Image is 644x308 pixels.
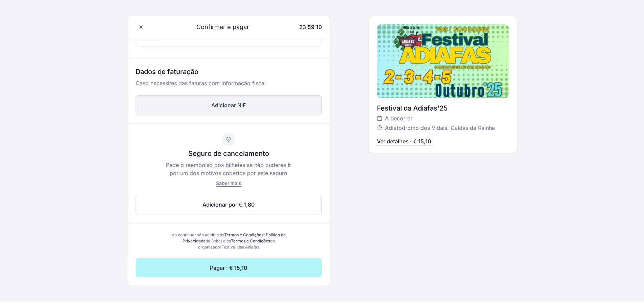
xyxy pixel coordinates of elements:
p: Seguro de cancelamento [188,149,269,158]
div: Ao continuar são aceites os e da 3cket e os do organizador [165,232,292,250]
button: Adicionar NIF [136,95,322,115]
p: Caso necessites das faturas com informação fiscal [136,79,322,93]
a: Termos e Condições [224,232,263,237]
span: 23:59:10 [299,24,322,30]
span: Adicionar por € 1,80 [202,200,255,209]
span: Festival das Adiafas [221,244,259,250]
span: Pagar · € 15,10 [210,264,247,272]
a: Termos e Condições [231,238,270,243]
div: Festival da Adiafas'25 [377,103,509,113]
button: Pagar · € 15,10 [136,258,322,277]
span: A decorrer [385,114,412,122]
p: Ver detalhes · € 15,10 [377,137,431,145]
span: Confirmar e pagar [188,22,249,32]
h3: Dados de faturação [136,67,322,79]
span: Saber mais [216,180,241,186]
p: Pede o reembolso dos bilhetes se não puderes ir por um dos motivos cobertos por este seguro [164,161,293,177]
span: Adiafodromo dos Vidais, Caldas da Rainha [385,124,495,132]
button: Adicionar por € 1,80 [136,195,322,214]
